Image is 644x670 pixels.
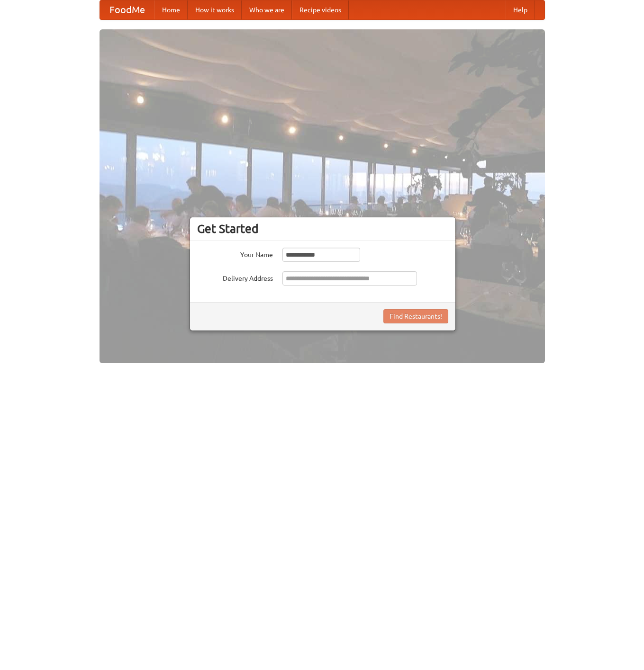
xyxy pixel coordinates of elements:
[506,0,535,19] a: Help
[242,0,292,19] a: Who we are
[197,271,273,283] label: Delivery Address
[188,0,242,19] a: How it works
[383,309,448,323] button: Find Restaurants!
[197,248,273,259] label: Your Name
[154,0,188,19] a: Home
[197,222,448,236] h3: Get Started
[100,0,154,19] a: FoodMe
[292,0,349,19] a: Recipe videos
